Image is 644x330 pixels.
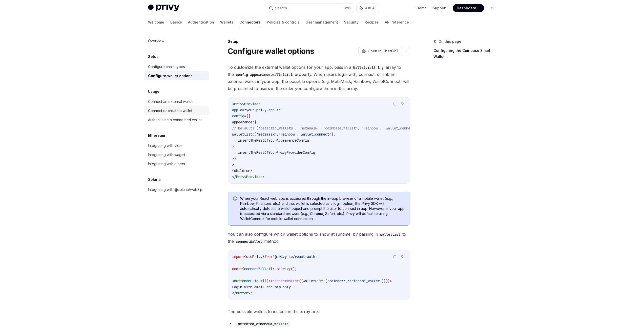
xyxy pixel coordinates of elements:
[148,117,202,123] div: Authenticate a connected wallet
[317,254,319,259] span: ;
[232,150,238,155] span: ...
[148,177,161,183] h5: Solana
[148,73,193,79] div: Configure wallet options
[303,279,325,283] span: walletList:
[264,254,273,259] span: from
[144,159,209,168] a: Integrating with ethers
[232,108,242,112] span: appId
[232,126,418,130] span: // Defaults ['detected_wallets', 'metamask', 'coinbase_wallet', 'rainbow', 'wallet_connect']
[382,279,388,283] span: ]})
[262,254,264,259] span: }
[325,279,327,283] span: [
[265,4,354,13] button: Search...CtrlK
[453,4,484,12] a: Dashboard
[236,291,248,295] span: button
[234,102,260,106] span: PrivyProvider
[228,308,410,315] span: The possible wallets to include in the array are:
[148,152,185,158] div: Integrating with wagmi
[148,108,192,114] div: Connect or create a wallet
[248,291,250,295] span: >
[267,16,300,28] a: Policies & controls
[254,132,256,137] span: [
[344,16,359,28] a: Security
[228,47,314,56] h1: Configure wallet options
[148,64,185,70] div: Configure chain types
[250,168,252,173] span: }
[358,47,402,55] button: Open in ChatGPT
[273,254,317,259] span: '@privy-io/react-auth'
[246,114,248,118] span: {
[232,254,244,259] span: import
[148,187,203,193] div: Integrating with @solana/web3.js
[232,168,234,173] span: {
[236,174,262,179] span: PrivyProvider
[232,120,254,124] span: appearance:
[399,100,406,107] button: Ask AI
[275,267,291,271] span: usePrivy
[391,253,398,260] button: Copy the contents from the code block
[148,143,182,149] div: Integrating with viem
[232,279,234,283] span: <
[385,16,409,28] a: API reference
[148,38,164,44] div: Overview
[244,267,271,271] span: connectWallet
[368,49,399,54] span: Open in ChatGPT
[234,279,246,283] span: button
[331,132,335,137] span: ],
[256,132,277,137] span: 'metamask'
[232,285,291,289] span: Login with email and sms only
[246,279,260,283] span: onClick
[148,89,159,95] h5: Usage
[144,97,209,106] a: Connect an external wallet
[488,4,496,12] button: Toggle dark mode
[232,144,236,149] span: },
[144,71,209,80] a: Configure wallet options
[275,5,289,11] div: Search...
[234,168,250,173] span: children
[244,108,283,112] span: "your-privy-app-id"
[144,106,209,115] a: Connect or create a wallet
[246,254,262,259] span: usePrivy
[244,114,246,118] span: =
[232,102,234,106] span: <
[299,279,303,283] span: ({
[144,185,209,194] a: Integrating with @solana/web3.js
[260,279,262,283] span: =
[351,65,386,70] code: WalletListEntry
[144,141,209,150] a: Integrating with viem
[433,47,500,61] a: Configuring the Coinbase Smart Wallet
[148,99,193,105] div: Connect an external wallet
[297,132,299,137] span: ,
[347,279,382,283] span: 'coinbase_wallet'
[239,16,261,28] a: Connectors
[148,54,159,60] h5: Setup
[238,150,315,155] span: insertTheRestOfYourPrivyProviderConfig
[378,232,402,237] code: walletList
[306,16,338,28] a: User management
[365,6,375,11] span: Ask AI
[417,6,427,11] a: Demo
[232,291,236,295] span: </
[232,138,238,143] span: ...
[264,279,268,283] span: ()
[345,279,347,283] span: ,
[228,39,410,44] div: Setup
[388,279,390,283] span: }
[220,16,233,28] a: Wallets
[390,279,392,283] span: >
[242,267,244,271] span: {
[457,6,476,11] span: Dashboard
[262,279,264,283] span: {
[271,267,273,271] span: }
[248,114,250,118] span: {
[234,72,295,77] code: config.appearance.walletList
[365,16,379,28] a: Recipes
[148,161,185,167] div: Integrating with ethers
[439,38,461,45] span: On this page
[234,239,264,244] code: connectWallet
[242,108,244,112] span: =
[232,267,242,271] span: const
[238,138,309,143] span: insertTheRestOfYourAppearanceConfig
[233,196,238,202] svg: Info
[240,196,405,221] span: When your React web app is accessed through the in-app browser of a mobile wallet (e.g., Rainbow,...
